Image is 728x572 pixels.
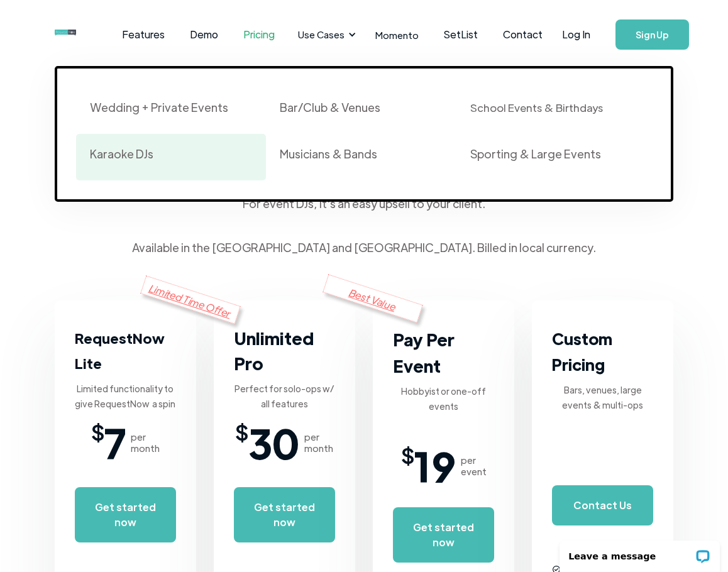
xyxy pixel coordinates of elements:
[323,274,423,322] div: Best Value
[55,50,673,202] nav: Use Cases
[552,328,612,375] strong: Custom Pricing
[615,19,689,50] a: Sign Up
[490,15,555,54] a: Contact
[109,15,177,54] a: Features
[76,134,266,180] a: Karaoke DJs
[132,238,596,257] div: Available in the [GEOGRAPHIC_DATA] and [GEOGRAPHIC_DATA]. Billed in local currency.
[248,424,299,461] span: 30
[393,328,455,377] strong: Pay Per Event
[75,487,176,542] a: Get started now
[363,16,431,53] a: Momento
[280,100,380,115] div: Bar/Club & Venues
[461,454,487,477] div: per event
[234,487,335,542] a: Get started now
[552,485,653,525] a: Contact Us
[431,15,490,54] a: SetList
[266,134,456,180] a: Musicians & Bands
[393,383,494,414] div: Hobbyist or one-off events
[55,30,99,36] img: requestnow logo
[75,326,176,376] h3: RequestNow Lite
[131,431,160,454] div: per month
[551,532,728,572] iframe: LiveChat chat widget
[470,100,603,115] div: School Events & Birthdays
[266,87,456,134] a: Bar/Club & Venues
[55,22,78,47] a: home
[177,15,231,54] a: Demo
[298,28,345,41] div: Use Cases
[549,13,603,57] a: Log In
[76,87,266,134] a: Wedding + Private Events
[90,100,228,115] div: Wedding + Private Events
[552,382,653,412] div: Bars, venues, large events & multi-ops
[304,431,333,454] div: per month
[104,424,126,461] span: 7
[140,275,241,324] div: Limited Time Offer
[290,15,360,54] div: Use Cases
[91,424,104,439] span: $
[90,146,153,162] div: Karaoke DJs
[280,146,377,162] div: Musicians & Bands
[456,87,646,134] a: School Events & Birthdays
[234,381,335,411] div: Perfect for solo-ops w/ all features
[393,507,494,563] a: Get started now
[414,447,456,485] span: 19
[231,15,287,54] a: Pricing
[235,424,248,439] span: $
[75,381,176,411] div: Limited functionality to give RequestNow a spin
[456,134,646,180] a: Sporting & Large Events
[401,447,414,462] span: $
[470,146,601,162] div: Sporting & Large Events
[234,326,335,376] h3: Unlimited Pro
